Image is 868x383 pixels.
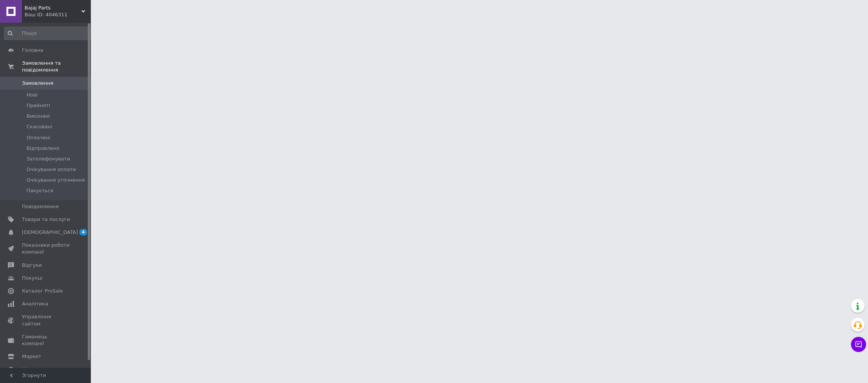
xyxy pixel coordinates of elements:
[851,337,866,352] button: Чат з покупцем
[22,353,41,360] span: Маркет
[22,333,70,347] span: Гаманець компанії
[26,187,53,194] span: Пакується
[22,80,53,87] span: Замовлення
[4,26,96,40] input: Пошук
[22,229,78,236] span: [DEMOGRAPHIC_DATA]
[22,47,43,54] span: Головна
[26,166,76,173] span: Очікування оплати
[22,60,91,73] span: Замовлення та повідомлення
[25,11,91,18] div: Ваш ID: 4046311
[22,300,48,307] span: Аналітика
[22,203,59,210] span: Повідомлення
[26,92,37,98] span: Нові
[22,275,42,282] span: Покупці
[26,102,50,109] span: Прийняті
[22,216,70,223] span: Товари та послуги
[79,229,87,235] span: 4
[22,366,61,373] span: Налаштування
[25,5,81,11] span: Bajaj Parts
[26,123,52,130] span: Скасовані
[26,156,70,162] span: Зателефонувати
[22,288,63,294] span: Каталог ProSale
[26,177,85,184] span: Очікування уточнення
[22,262,42,269] span: Відгуки
[26,113,50,120] span: Виконані
[26,145,59,152] span: Відправлено
[22,313,70,327] span: Управління сайтом
[26,134,50,141] span: Оплачені
[22,242,70,255] span: Показники роботи компанії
